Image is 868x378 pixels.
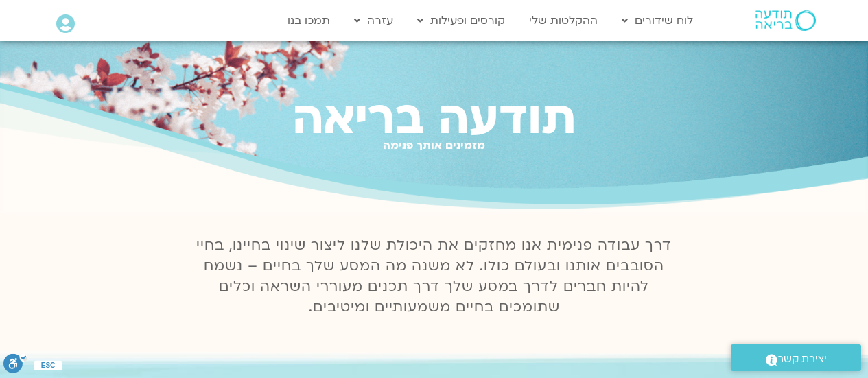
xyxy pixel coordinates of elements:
[281,8,337,34] a: תמכו בנו
[347,8,400,34] a: עזרה
[410,8,512,34] a: קורסים ופעילות
[615,8,700,34] a: לוח שידורים
[189,235,680,318] p: דרך עבודה פנימית אנו מחזקים את היכולת שלנו ליצור שינוי בחיינו, בחיי הסובבים אותנו ובעולם כולו. לא...
[777,350,827,368] span: יצירת קשר
[731,344,861,371] a: יצירת קשר
[755,10,816,31] img: תודעה בריאה
[522,8,605,34] a: ההקלטות שלי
